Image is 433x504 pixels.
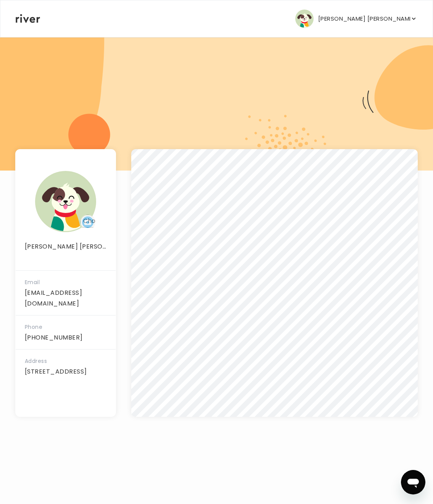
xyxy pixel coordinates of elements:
[401,470,425,494] iframe: Button to launch messaging window
[25,288,106,309] p: [EMAIL_ADDRESS][DOMAIN_NAME]
[295,10,417,28] button: user avatar[PERSON_NAME] [PERSON_NAME]
[25,366,106,377] p: [STREET_ADDRESS]
[25,357,47,365] span: Address
[295,10,314,28] img: user avatar
[25,278,40,286] span: Email
[25,332,106,343] p: [PHONE_NUMBER]
[35,171,96,232] img: user avatar
[25,323,42,331] span: Phone
[16,241,116,252] p: [PERSON_NAME] [PERSON_NAME]
[318,13,410,24] p: [PERSON_NAME] [PERSON_NAME]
